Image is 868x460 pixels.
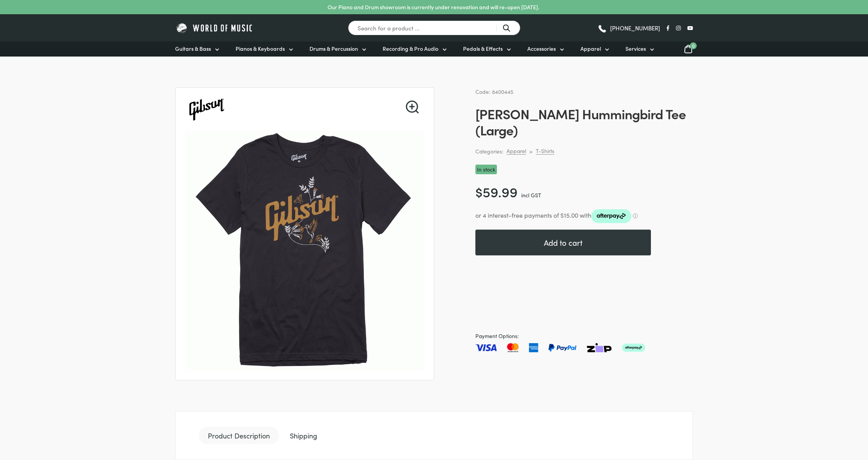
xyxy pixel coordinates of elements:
button: Add to cart [475,230,651,255]
iframe: Chat with our support team [756,375,868,460]
img: Pay with Master card, Visa, American Express and Paypal [475,343,645,352]
img: Gibson [185,88,229,132]
p: Our Piano and Drum showroom is currently under renovation and will re-open [DATE]. [328,3,539,11]
p: In stock [475,165,497,174]
span: Code: 8400445 [475,88,513,95]
h1: [PERSON_NAME] Hummingbird Tee (Large) [475,105,693,138]
span: 0 [690,42,697,49]
img: World of Music [175,22,254,34]
span: Pedals & Effects [463,45,503,53]
span: [PHONE_NUMBER] [610,25,660,31]
span: Recording & Pro Audio [383,45,438,53]
a: T-Shirts [536,147,554,155]
span: Services [625,45,646,53]
span: Drums & Percussion [309,45,358,53]
span: Pianos & Keyboards [236,45,285,53]
iframe: PayPal [475,273,693,322]
input: Search for a product ... [348,20,520,35]
bdi: 59.99 [475,182,518,201]
span: Categories: [475,147,503,156]
span: Payment Options: [475,332,693,340]
span: $ [475,182,483,201]
span: Accessories [527,45,556,53]
div: > [529,148,533,155]
a: Product Description [199,427,279,445]
a: [PHONE_NUMBER] [597,22,660,34]
span: incl GST [521,191,541,199]
a: Shipping [281,427,326,445]
img: Gibson Hummingbird Tee Large [185,131,425,371]
a: View full-screen image gallery [406,100,419,113]
span: Apparel [580,45,601,53]
span: Guitars & Bass [175,45,211,53]
a: Apparel [507,147,526,155]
